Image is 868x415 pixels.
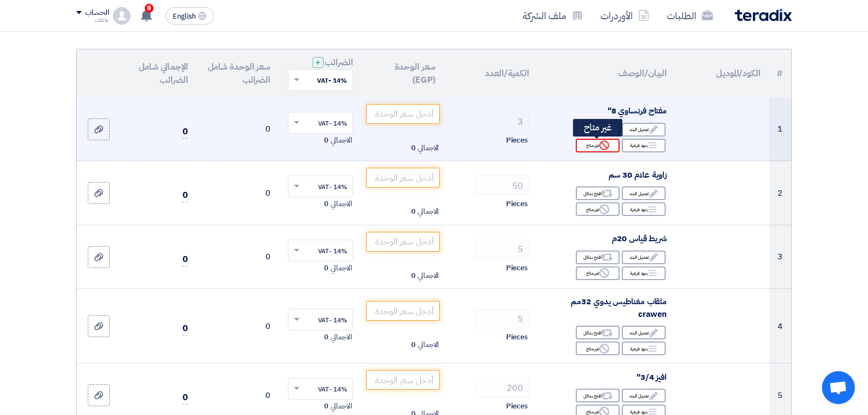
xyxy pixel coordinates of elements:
[622,123,666,137] div: تعديل البند
[418,270,439,281] span: الاجمالي
[331,401,351,412] span: الاجمالي
[622,389,666,402] div: تعديل البند
[622,326,666,339] div: تعديل البند
[76,17,109,23] div: عاطف
[769,161,791,225] td: 2
[571,295,667,320] span: مثقاب مغناطيس يدوي 32مم crawen
[145,4,154,13] span: 8
[822,371,855,404] a: Open chat
[366,168,440,187] input: أدخل سعر الوحدة
[576,202,620,216] div: غير متاح
[315,56,321,69] span: +
[196,225,279,289] td: 0
[506,198,528,209] span: Pieces
[196,98,279,161] td: 0
[608,105,667,117] span: مفتاح فرنساوي 8"
[324,263,328,274] span: 0
[769,225,791,289] td: 3
[288,378,353,400] ng-select: VAT
[411,339,416,350] span: 0
[622,139,666,152] div: بنود فرعية
[166,7,214,25] button: English
[362,49,445,98] th: سعر الوحدة (EGP)
[411,270,416,281] span: 0
[576,139,620,152] div: غير متاح
[366,301,440,321] input: أدخل سعر الوحدة
[676,49,769,98] th: الكود/الموديل
[411,206,416,217] span: 0
[506,135,528,146] span: Pieces
[196,161,279,225] td: 0
[576,266,620,280] div: غير متاح
[113,7,131,25] img: profile_test.png
[196,49,279,98] th: سعر الوحدة شامل الضرائب
[609,169,667,181] span: زاوية علام 30 سم
[366,370,440,390] input: أدخل سعر الوحدة
[622,186,666,200] div: تعديل البند
[576,186,620,200] div: اقترح بدائل
[538,49,676,98] th: البيان/الوصف
[576,342,620,355] div: غير متاح
[183,391,188,405] span: 0
[622,251,666,264] div: تعديل البند
[506,332,528,343] span: Pieces
[418,206,439,217] span: الاجمالي
[506,263,528,274] span: Pieces
[288,112,353,134] ng-select: VAT
[592,3,658,29] a: الأوردرات
[183,322,188,336] span: 0
[279,49,362,98] th: الضرائب
[622,342,666,355] div: بنود فرعية
[637,371,667,383] span: افيز 3/4"
[288,240,353,261] ng-select: VAT
[576,251,620,264] div: اقترح بدائل
[576,389,620,402] div: اقترح بدائل
[183,253,188,266] span: 0
[769,98,791,161] td: 1
[474,240,529,259] input: RFQ_STEP1.ITEMS.2.AMOUNT_TITLE
[324,332,328,343] span: 0
[366,232,440,252] input: أدخل سعر الوحدة
[183,189,188,202] span: 0
[418,143,439,154] span: الاجمالي
[324,198,328,209] span: 0
[331,135,351,146] span: الاجمالي
[612,232,667,245] span: شريط قياس 20م
[769,289,791,363] td: 4
[331,263,351,274] span: الاجمالي
[196,289,279,363] td: 0
[418,339,439,350] span: الاجمالي
[506,401,528,412] span: Pieces
[444,49,538,98] th: الكمية/العدد
[331,198,351,209] span: الاجمالي
[514,3,592,29] a: ملف الشركة
[474,175,529,195] input: RFQ_STEP1.ITEMS.2.AMOUNT_TITLE
[324,135,328,146] span: 0
[288,175,353,197] ng-select: VAT
[411,143,416,154] span: 0
[366,104,440,124] input: أدخل سعر الوحدة
[658,3,722,29] a: الطلبات
[474,309,529,328] input: RFQ_STEP1.ITEMS.2.AMOUNT_TITLE
[573,119,622,137] div: غير متاح
[288,309,353,331] ng-select: VAT
[769,49,791,98] th: #
[622,266,666,280] div: بنود فرعية
[622,202,666,216] div: بنود فرعية
[183,125,188,139] span: 0
[474,112,529,132] input: RFQ_STEP1.ITEMS.2.AMOUNT_TITLE
[474,378,529,397] input: RFQ_STEP1.ITEMS.2.AMOUNT_TITLE
[331,332,351,343] span: الاجمالي
[85,8,109,18] div: الحساب
[121,49,196,98] th: الإجمالي شامل الضرائب
[324,401,328,412] span: 0
[173,13,196,20] span: English
[735,9,792,21] img: Teradix logo
[576,326,620,339] div: اقترح بدائل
